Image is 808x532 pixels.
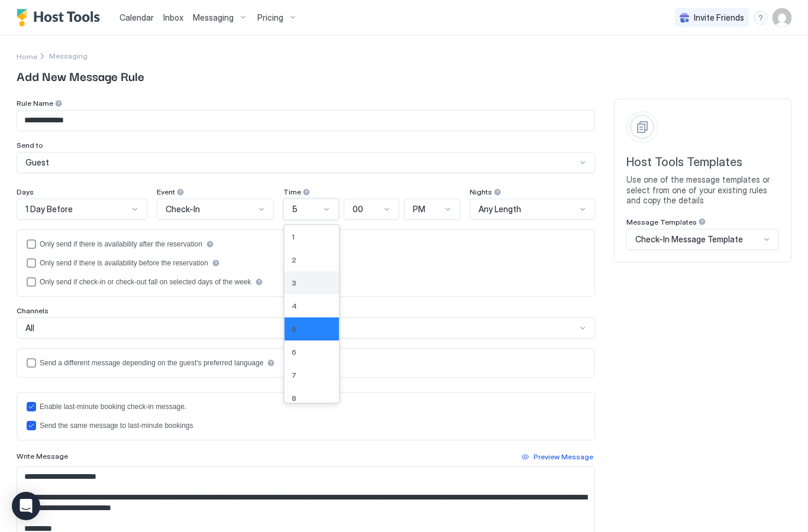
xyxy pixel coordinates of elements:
[17,187,34,196] span: Days
[25,323,34,333] span: All
[17,141,43,150] span: Send to
[17,306,49,315] span: Channels
[17,9,105,27] a: Host Tools Logo
[163,12,183,22] span: Inbox
[17,52,37,61] span: Home
[626,155,779,170] span: Host Tools Templates
[283,187,301,196] span: Time
[25,204,73,215] span: 1 Day Before
[27,239,585,249] div: afterReservation
[163,11,183,24] a: Inbox
[470,187,492,196] span: Nights
[17,111,594,131] input: Input Field
[292,325,296,333] span: 5
[626,218,697,226] span: Message Templates
[25,157,49,168] span: Guest
[694,12,744,23] span: Invite Friends
[635,234,743,245] span: Check-In Message Template
[17,99,53,108] span: Rule Name
[520,450,595,464] button: Preview Message
[292,371,296,379] span: 7
[17,452,68,460] span: Write Message
[49,51,88,60] div: Breadcrumb
[12,492,40,520] div: Open Intercom Messenger
[49,51,88,60] span: Messaging
[40,259,208,267] div: Only send if there is availability before the reservation
[17,50,37,62] a: Home
[773,8,791,27] div: User profile
[40,240,202,248] div: Only send if there is availability after the reservation
[119,11,154,24] a: Calendar
[413,204,425,215] span: PM
[17,67,791,85] span: Add New Message Rule
[353,204,363,215] span: 00
[292,348,296,356] span: 6
[27,358,585,368] div: languagesEnabled
[27,277,585,287] div: isLimited
[479,204,521,215] span: Any Length
[193,12,234,23] span: Messaging
[292,278,296,287] span: 3
[166,204,200,215] span: Check-In
[292,301,297,310] span: 4
[626,174,779,206] span: Use one of the message templates or select from one of your existing rules and copy the details
[27,258,585,268] div: beforeReservation
[40,421,193,430] div: Send the same message to last-minute bookings
[257,12,283,23] span: Pricing
[292,255,296,264] span: 2
[292,232,295,241] span: 1
[119,12,154,22] span: Calendar
[292,394,296,403] span: 8
[40,278,251,286] div: Only send if check-in or check-out fall on selected days of the week
[27,402,585,411] div: lastMinuteMessageEnabled
[157,187,175,196] span: Event
[17,50,37,62] div: Breadcrumb
[27,421,585,430] div: lastMinuteMessageIsTheSame
[292,204,298,215] span: 5
[754,11,768,25] div: menu
[534,452,593,462] div: Preview Message
[40,403,186,411] div: Enable last-minute booking check-in message.
[40,359,263,367] div: Send a different message depending on the guest's preferred language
